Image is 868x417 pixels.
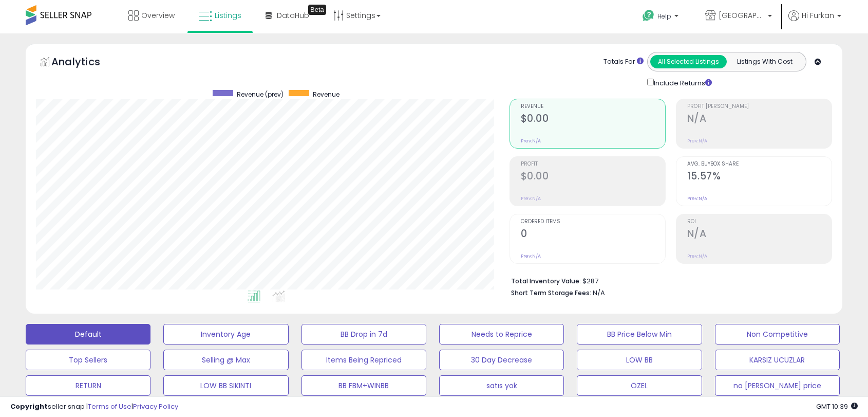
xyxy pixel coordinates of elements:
[687,219,832,225] span: ROI
[51,55,120,71] h5: Analytics
[642,9,655,22] i: Get Help
[639,77,724,88] div: Include Returns
[687,195,707,202] small: Prev: N/A
[141,10,175,21] span: Overview
[313,90,339,99] span: Revenue
[26,324,150,345] button: Default
[788,10,841,33] a: Hi Furkan
[439,375,564,396] button: satıs yok
[719,10,765,21] span: [GEOGRAPHIC_DATA]
[657,12,671,21] span: Help
[511,288,591,297] b: Short Term Storage Fees:
[715,350,840,370] button: KARSIZ UCUZLAR
[301,324,426,345] button: BB Drop in 7d
[521,170,665,184] h2: $0.00
[163,375,288,396] button: LOW BB SIKINTI
[133,402,178,411] a: Privacy Policy
[511,277,581,285] b: Total Inventory Value:
[634,2,689,33] a: Help
[88,402,131,411] a: Terms of Use
[603,57,644,67] div: Totals For
[301,375,426,396] button: BB FBM+WINBB
[521,104,665,110] span: Revenue
[715,324,840,345] button: Non Competitive
[521,113,665,126] h2: $0.00
[687,138,707,144] small: Prev: N/A
[687,113,832,126] h2: N/A
[10,402,178,412] div: seller snap | |
[521,161,665,167] span: Profit
[687,228,832,242] h2: N/A
[521,195,541,202] small: Prev: N/A
[308,5,326,15] div: Tooltip anchor
[726,55,803,68] button: Listings With Cost
[577,324,702,345] button: BB Price Below Min
[577,375,702,396] button: ÖZEL
[277,10,309,21] span: DataHub
[687,104,832,110] span: Profit [PERSON_NAME]
[439,350,564,370] button: 30 Day Decrease
[715,375,840,396] button: no [PERSON_NAME] price
[687,253,707,259] small: Prev: N/A
[521,138,541,144] small: Prev: N/A
[237,90,284,99] span: Revenue (prev)
[521,219,665,225] span: Ordered Items
[687,170,832,184] h2: 15.57%
[215,10,241,21] span: Listings
[816,402,858,411] span: 2025-09-18 10:39 GMT
[577,350,702,370] button: LOW BB
[26,375,150,396] button: RETURN
[511,274,824,286] li: $287
[521,253,541,259] small: Prev: N/A
[687,161,832,167] span: Avg. Buybox Share
[439,324,564,345] button: Needs to Reprice
[521,228,665,242] h2: 0
[802,10,834,21] span: Hi Furkan
[593,288,605,298] span: N/A
[301,350,426,370] button: Items Being Repriced
[26,350,150,370] button: Top Sellers
[163,324,288,345] button: Inventory Age
[163,350,288,370] button: Selling @ Max
[650,55,727,68] button: All Selected Listings
[10,402,48,411] strong: Copyright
